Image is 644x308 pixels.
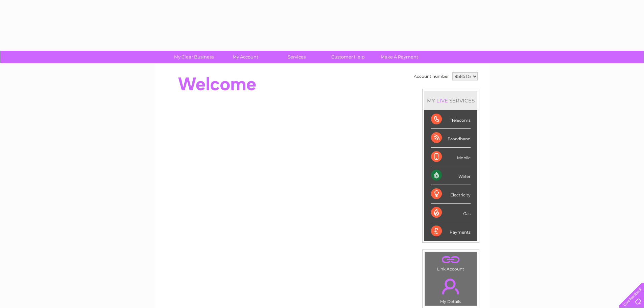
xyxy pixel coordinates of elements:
[424,91,477,110] div: MY SERVICES
[427,254,475,266] a: .
[431,222,471,240] div: Payments
[372,51,427,63] a: Make A Payment
[425,273,477,306] td: My Details
[427,275,475,298] a: .
[431,204,471,222] div: Gas
[431,185,471,204] div: Electricity
[435,97,449,104] div: LIVE
[320,51,376,63] a: Customer Help
[431,166,471,185] div: Water
[412,71,451,82] td: Account number
[217,51,273,63] a: My Account
[431,129,471,147] div: Broadband
[425,252,477,273] td: Link Account
[269,51,325,63] a: Services
[431,110,471,129] div: Telecoms
[431,148,471,166] div: Mobile
[166,51,222,63] a: My Clear Business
